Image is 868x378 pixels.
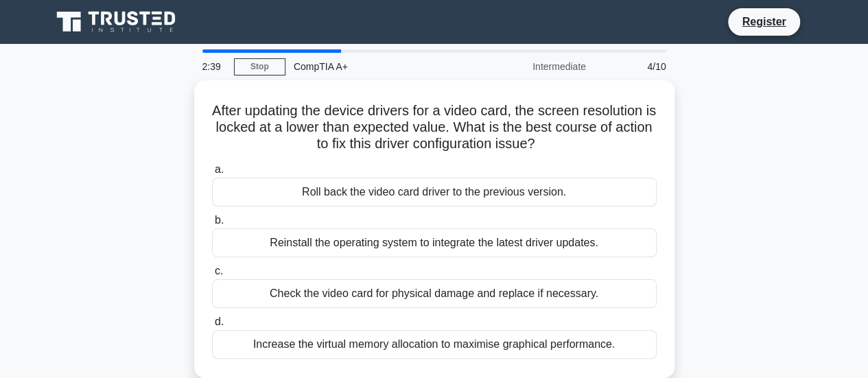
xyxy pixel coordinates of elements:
div: 2:39 [194,53,234,80]
div: Check the video card for physical damage and replace if necessary. [212,279,657,308]
div: CompTIA A+ [285,53,474,80]
span: a. [215,163,224,175]
div: Increase the virtual memory allocation to maximise graphical performance. [212,330,657,359]
div: Intermediate [474,53,594,80]
div: Reinstall the operating system to integrate the latest driver updates. [212,228,657,257]
a: Stop [234,58,285,75]
h5: After updating the device drivers for a video card, the screen resolution is locked at a lower th... [211,102,658,153]
div: Roll back the video card driver to the previous version. [212,178,657,206]
div: 4/10 [594,53,675,80]
span: b. [215,214,224,226]
a: Register [734,13,794,30]
span: d. [215,316,224,327]
span: c. [215,265,223,276]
